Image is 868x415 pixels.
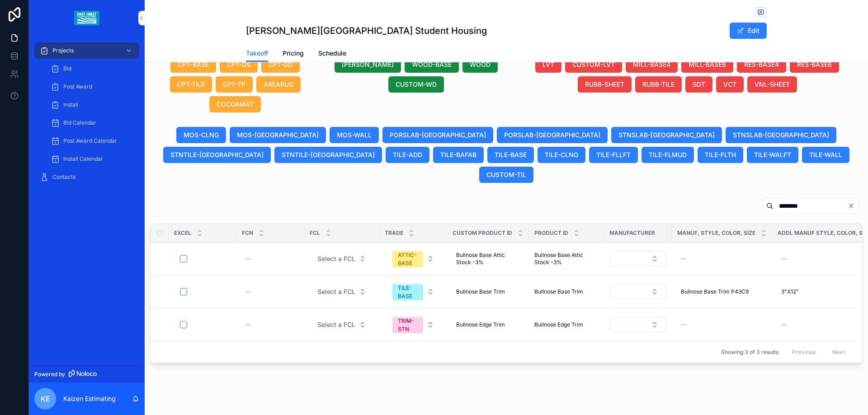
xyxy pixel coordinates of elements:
span: CPT-DS [227,60,250,69]
a: Select Button [310,283,374,300]
span: STNTILE-[GEOGRAPHIC_DATA] [170,150,264,159]
div: -- [245,255,251,262]
span: TILE-BAFAB [440,150,476,159]
button: SDT [685,76,712,93]
span: PORSLAB-[GEOGRAPHIC_DATA] [504,131,600,140]
button: CUSTOM-LVT [565,56,622,73]
span: Install [63,101,78,108]
span: TILE-ADD [393,150,422,159]
button: TILE-ADD [386,147,429,163]
button: Select Button [310,284,373,300]
span: RES-BASE6 [797,60,832,69]
span: STNSLAB-[GEOGRAPHIC_DATA] [618,131,715,140]
button: RUBB-TILE [635,76,682,93]
span: Manufacturer [609,229,655,237]
span: RUBB-SHEET [585,80,624,89]
button: RUBB-SHEET [578,76,632,93]
span: Bullnose Base Trim P43C9 [681,288,749,295]
span: RUBB-TILE [642,80,675,89]
span: Install Calendar [63,155,103,163]
span: Select a FCL [317,287,355,296]
button: TILE-CLNG [538,147,585,163]
a: Bullnose Base Attic Stock -3% [534,252,599,266]
div: -- [681,255,686,262]
a: -- [677,317,767,332]
button: [PERSON_NAME] [335,56,401,73]
span: Select a FCL [317,320,355,329]
button: CPT-GD [261,56,300,73]
a: Post Award [45,79,139,95]
button: Select Button [610,317,666,332]
span: Excel [174,229,191,237]
span: CUSTOM-TIL [486,170,526,179]
a: Takeoff [246,45,268,62]
span: 3"X12" [781,288,799,295]
button: TILE-BAFAB [433,147,484,163]
span: RES-BASE4 [744,60,779,69]
a: Bullnose Base Attic Stock -3% [453,248,524,270]
span: Product ID [534,229,568,237]
a: Install Calendar [45,151,139,167]
span: Showing 3 of 3 results [721,349,778,356]
span: AREARUG [264,80,293,89]
span: Bullnose Edge Trim [456,321,505,328]
button: Clear [848,202,859,210]
span: [PERSON_NAME] [342,60,394,69]
a: -- [677,252,767,266]
span: Custom Product ID [453,229,512,237]
a: Select Button [385,279,442,304]
span: STNTILE-[GEOGRAPHIC_DATA] [282,150,375,159]
a: -- [242,284,299,299]
a: Select Button [310,316,374,333]
button: CPT-TP [216,76,253,93]
button: CUSTOM-TIL [479,167,533,183]
span: KE [41,393,50,404]
a: Select Button [609,317,666,333]
button: Select Button [385,312,441,337]
a: Bullnose Edge Trim [453,317,524,332]
button: TILE-FLMUD [642,147,694,163]
button: STNSLAB-[GEOGRAPHIC_DATA] [611,127,722,143]
button: TILE-FLTH [698,147,743,163]
span: MOS-[GEOGRAPHIC_DATA] [237,131,319,140]
button: STNSLAB-[GEOGRAPHIC_DATA] [726,127,836,143]
button: MOS-WALL [330,127,379,143]
span: WOOD [470,60,491,69]
span: Powered by [34,371,65,378]
span: CUSTOM-WD [396,80,437,89]
button: MOS-[GEOGRAPHIC_DATA] [230,127,326,143]
span: TILE-CLNG [545,150,578,159]
button: PORSLAB-[GEOGRAPHIC_DATA] [497,127,608,143]
button: CPT-BASE [170,56,216,73]
span: VCT [723,80,736,89]
span: CPT-GD [269,60,292,69]
a: Select Button [609,284,666,300]
span: Select a FCL [317,254,355,263]
div: ATTIC-BASE [398,251,418,267]
span: TILE-BASE [495,150,527,159]
button: Select Button [310,251,373,267]
a: Select Button [310,250,374,267]
button: PORSLAB-[GEOGRAPHIC_DATA] [382,127,493,143]
span: STNSLAB-[GEOGRAPHIC_DATA] [733,131,829,140]
button: TILE-FLLFT [589,147,638,163]
span: Bullnose Base Trim [534,288,583,295]
span: Contacts [52,173,75,181]
button: CPT-TILE [170,76,212,93]
span: MILL-BASE6 [689,60,726,69]
div: -- [781,255,787,262]
button: STNTILE-[GEOGRAPHIC_DATA] [163,147,271,163]
a: Select Button [609,251,666,267]
div: TRIM-STN [398,317,418,333]
a: Post Award Calendar [45,133,139,149]
a: Bid [45,61,139,77]
a: Bullnose Base Trim [534,288,599,295]
button: Select Button [610,251,666,266]
button: Select Button [610,284,666,299]
div: TILE-BASE [398,284,418,300]
span: TILE-FLLFT [596,150,631,159]
button: MILL-BASE4 [626,56,678,73]
div: scrollable content [29,36,145,197]
span: COCOAMAT [217,100,254,109]
span: Schedule [318,49,346,58]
